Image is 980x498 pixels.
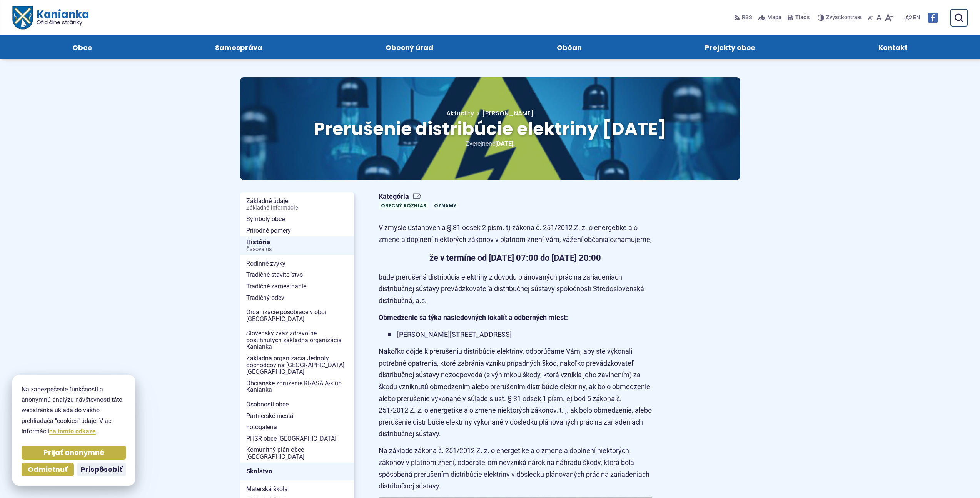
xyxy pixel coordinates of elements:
a: Obec [18,35,146,59]
button: Zvýšiťkontrast [818,10,863,26]
span: Komunitný plán obce [GEOGRAPHIC_DATA] [246,444,348,462]
a: Základná organizácia Jednoty dôchodcov na [GEOGRAPHIC_DATA] [GEOGRAPHIC_DATA] [240,353,354,378]
span: Prijať anonymné [43,448,104,457]
span: PHSR obce [GEOGRAPHIC_DATA] [246,433,348,445]
span: Kategória [379,192,462,201]
a: Obecný rozhlas [379,202,429,210]
span: Prispôsobiť [81,465,122,474]
a: Školstvo [240,463,354,480]
a: Materská škola [240,483,354,495]
a: Partnerské mestá [240,410,354,422]
span: Tlačiť [795,15,810,21]
a: Kontakt [825,35,962,59]
span: Školstvo [246,465,348,477]
p: V zmysle ustanovenia § 31 odsek 2 písm. t) zákona č. 251/2012 Z. z. o energetike a o zmene a dopl... [379,222,652,245]
button: Nastaviť pôvodnú veľkosť písma [875,10,883,26]
button: Prijať anonymné [22,446,126,460]
a: Základné údajeZákladné informácie [240,195,354,213]
a: PHSR obce [GEOGRAPHIC_DATA] [240,433,354,445]
p: Nakoľko dôjde k prerušeniu distribúcie elektriny, odporúčame Vám, aby ste vykonali potrebné opatr... [379,346,652,440]
a: Tradičné staviteľstvo [240,269,354,281]
a: Mapa [757,10,783,26]
a: RSS [734,10,754,26]
a: Slovenský zväz zdravotne postihnutých základná organizácia Kanianka [240,328,354,353]
span: Osobnosti obce [246,399,348,410]
a: Tradičné zamestnanie [240,281,354,292]
span: Občan [557,35,582,59]
a: HistóriaČasová os [240,236,354,255]
span: Slovenský zväz zdravotne postihnutých základná organizácia Kanianka [246,328,348,353]
span: Kontakt [878,35,908,59]
p: bude prerušená distribúcia elektriny z dôvodu plánovaných prác na zariadeniach distribučnej sústa... [379,271,652,307]
span: kontrast [826,15,862,21]
span: [DATE] [495,140,513,147]
span: Projekty obce [705,35,755,59]
span: Oficiálne stránky [36,20,89,25]
a: EN [912,13,922,22]
span: Základné informácie [246,205,348,211]
p: Na zabezpečenie funkčnosti a anonymnú analýzu návštevnosti táto webstránka ukladá do vášho prehli... [22,384,126,436]
span: Mapa [767,13,781,22]
button: Tlačiť [786,10,811,26]
a: Logo Kanianka, prejsť na domovskú stránku. [12,6,89,30]
span: Materská škola [246,483,348,495]
a: Občianske združenie KRASA A-klub Kanianka [240,378,354,396]
a: [PERSON_NAME] [474,109,534,118]
span: Prerušenie distribúcie elektriny [DATE] [314,117,667,141]
span: Organizácie pôsobiace v obci [GEOGRAPHIC_DATA] [246,306,348,325]
img: Prejsť na Facebook stránku [928,13,938,23]
span: Samospráva [215,35,262,59]
span: Základné údaje [246,195,348,213]
span: Kanianka [32,9,88,25]
a: Osobnosti obce [240,399,354,410]
span: Rodinné zvyky [246,258,348,270]
span: EN [913,13,920,22]
span: Základná organizácia Jednoty dôchodcov na [GEOGRAPHIC_DATA] [GEOGRAPHIC_DATA] [246,353,348,378]
span: Prírodné pomery [246,225,348,237]
a: Symboly obce [240,213,354,225]
a: Obecný úrad [332,35,487,59]
button: Prispôsobiť [77,463,126,476]
a: Organizácie pôsobiace v obci [GEOGRAPHIC_DATA] [240,306,354,325]
p: Na základe zákona č. 251/2012 Z. z. o energetike a o zmene a doplnení niektorých zákonov v platno... [379,445,652,492]
button: Zmenšiť veľkosť písma [866,10,875,26]
span: Obecný úrad [386,35,433,59]
strong: Obmedzenie sa týka nasledovných lokalít a odberných miest: [379,313,568,321]
span: Občianske združenie KRASA A-klub Kanianka [246,378,348,396]
a: Komunitný plán obce [GEOGRAPHIC_DATA] [240,444,354,462]
li: [PERSON_NAME][STREET_ADDRESS] [388,329,652,341]
span: Fotogaléria [246,421,348,433]
a: Tradičný odev [240,292,354,304]
a: Prírodné pomery [240,225,354,237]
a: Samospráva [161,35,316,59]
button: Zväčšiť veľkosť písma [883,10,895,26]
span: Zvýšiť [826,14,841,21]
a: Rodinné zvyky [240,258,354,270]
a: Fotogaléria [240,421,354,433]
span: Tradičné zamestnanie [246,281,348,292]
span: Tradičný odev [246,292,348,304]
span: Časová os [246,247,348,253]
span: História [246,236,348,255]
span: RSS [742,13,752,22]
span: [PERSON_NAME] [482,109,534,118]
span: Tradičné staviteľstvo [246,269,348,281]
span: Partnerské mestá [246,410,348,422]
span: Obec [72,35,92,59]
a: Oznamy [432,202,459,210]
img: Prejsť na domovskú stránku [12,6,32,30]
a: na tomto odkaze [49,428,96,435]
a: Projekty obce [651,35,809,59]
span: Odmietnuť [28,465,68,474]
span: Symboly obce [246,213,348,225]
strong: že v termíne od [DATE] 07:00 do [DATE] 20:00 [429,253,601,263]
button: Odmietnuť [22,463,74,476]
p: Zverejnené . [265,138,716,149]
a: Aktuality [446,109,474,118]
a: Občan [503,35,636,59]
